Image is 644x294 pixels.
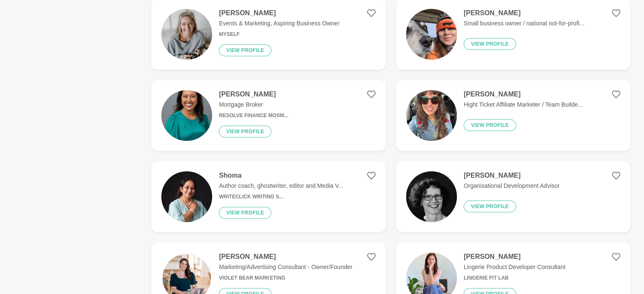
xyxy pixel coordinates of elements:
[219,126,271,137] button: View profile
[219,19,340,28] p: Events & Marketing, Aspiring Business Owner
[406,9,457,60] img: ab24a98fd0ab05a8bdcb23f4bda08757ea96d3a2-2944x2208.jpg
[219,253,352,261] h4: [PERSON_NAME]
[464,119,516,131] button: View profile
[464,19,584,28] p: Small business owner / national not-for-profi...
[219,44,271,56] button: View profile
[464,275,565,281] h6: Lingerie Fit Lab
[219,275,352,281] h6: Violet Bear Marketing
[151,161,386,232] a: ShomaAuthor coach, ghostwriter, editor and Media V...WriteClick Writing S...View profile
[464,263,565,272] p: Lingerie Product Developer Consultant
[406,171,457,222] img: 4ef8a7d00ab376798fa9c2ca8c8f2f7709b7aa47-206x206.jpg
[396,80,630,151] a: [PERSON_NAME]Hight Ticket Affiliate Marketer / Team Builde...View profile
[219,171,343,180] h4: Shoma
[151,80,386,151] a: [PERSON_NAME]Mortgage BrokerResolve Finance Mosm...View profile
[219,31,340,38] h6: Myself
[161,171,212,222] img: 431d3d945cabad6838fb9d9617418aa7b78b4a0b-5460x2695.jpg
[464,171,559,180] h4: [PERSON_NAME]
[161,90,212,141] img: a26bbd168be758fbc6bab79ab8eca40e456e4e2f-2000x3000.jpg
[219,90,288,99] h4: [PERSON_NAME]
[219,181,343,190] p: Author coach, ghostwriter, editor and Media V...
[161,9,212,60] img: d543e358c16dd71bbb568c1d107d2b48855f8b53-427x640.jpg
[406,90,457,141] img: 8006cefc193436637ce7790ebce8b5eedc87b901-3024x4032.jpg
[464,100,583,109] p: Hight Ticket Affiliate Marketer / Team Builde...
[464,90,583,99] h4: [PERSON_NAME]
[219,9,340,17] h4: [PERSON_NAME]
[219,263,352,272] p: Marketing/Advertising Consultant - Owner/Founder
[396,161,630,232] a: [PERSON_NAME]Organisational Development AdvisorView profile
[219,113,288,119] h6: Resolve Finance Mosm...
[219,194,343,200] h6: WriteClick Writing S...
[464,38,516,50] button: View profile
[219,100,288,109] p: Mortgage Broker
[219,207,271,219] button: View profile
[464,201,516,212] button: View profile
[464,9,584,17] h4: [PERSON_NAME]
[464,253,565,261] h4: [PERSON_NAME]
[464,181,559,190] p: Organisational Development Advisor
